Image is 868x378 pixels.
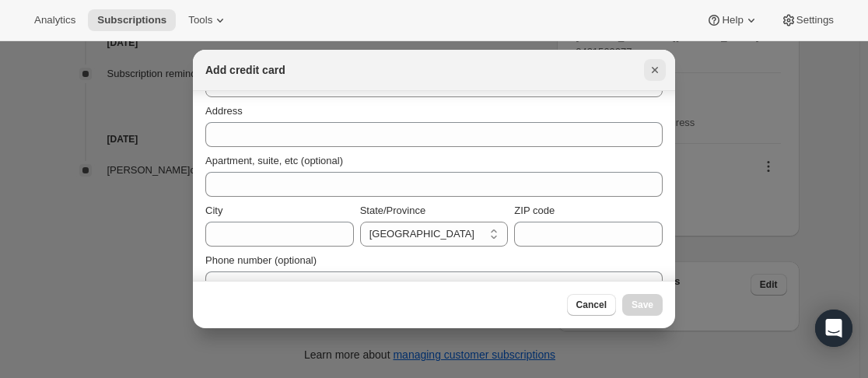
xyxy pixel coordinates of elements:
span: Apartment, suite, etc (optional) [205,155,343,166]
div: Open Intercom Messenger [815,310,852,347]
span: Subscriptions [97,14,166,26]
span: Cancel [576,299,607,311]
button: Subscriptions [88,9,176,31]
button: Analytics [25,9,85,31]
button: Help [697,9,768,31]
button: Tools [179,9,237,31]
button: Cancel [567,294,616,316]
span: City [205,205,222,216]
h2: Add credit card [205,62,285,78]
button: Close [644,59,666,81]
span: Help [722,14,743,26]
button: Settings [772,9,843,31]
span: Address [205,105,243,117]
span: Analytics [34,14,75,26]
span: ZIP code [514,205,555,216]
span: Phone number (optional) [205,254,317,266]
span: State/Province [360,205,426,216]
span: Tools [188,14,212,26]
span: Settings [796,14,834,26]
